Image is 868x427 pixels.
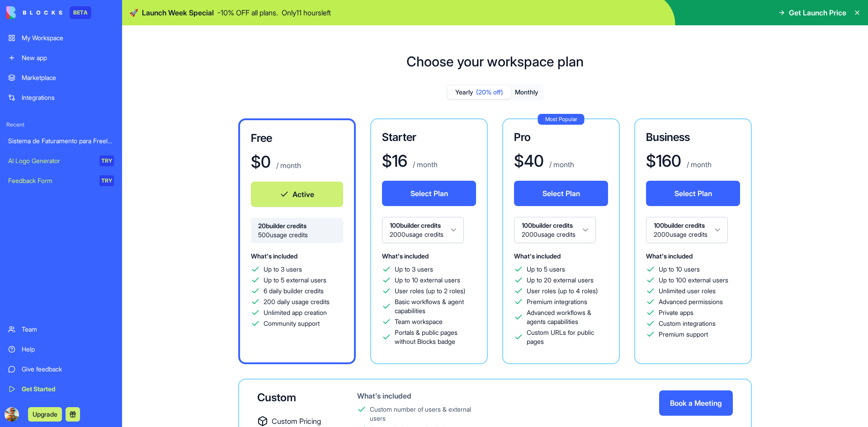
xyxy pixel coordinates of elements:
span: Up to 100 external users [659,276,728,285]
span: Premium integrations [527,297,587,306]
span: What's included [251,252,297,260]
a: Marketplace [3,69,119,87]
a: AI Logo GeneratorTRY [3,152,119,170]
h3: Pro [514,130,608,145]
a: Feedback FormTRY [3,172,119,190]
a: Upgrade [28,409,62,418]
h1: $ 0 [251,153,271,171]
a: Integrations [3,89,119,107]
p: - 10 % OFF all plans. [217,7,278,18]
span: What's included [382,252,429,260]
h1: Choose your workspace plan [406,53,584,70]
span: 200 daily usage credits [264,297,330,306]
button: Yearly [448,86,511,99]
span: Up to 3 users [264,265,302,274]
span: Advanced workflows & agents capabilities [527,308,608,326]
img: logo [6,6,62,19]
button: Book a Meeting [659,390,733,416]
div: Feedback Form [8,176,93,185]
div: Marketplace [22,73,114,82]
div: Help [22,345,114,354]
span: Team workspace [395,317,443,326]
span: (20% off) [476,88,503,97]
div: New app [22,53,114,62]
h3: Free [251,131,343,145]
button: Active [251,182,343,207]
button: Select Plan [382,181,476,206]
span: 6 daily builder credits [264,286,324,296]
span: Unlimited user roles [659,286,716,296]
p: / month [274,160,301,171]
div: AI Logo Generator [8,156,93,165]
span: Community support [264,319,320,328]
span: Up to 10 users [659,265,700,274]
span: Up to 5 external users [264,276,326,285]
h3: Starter [382,130,476,145]
span: 🚀 [129,7,138,18]
span: Recent [3,121,119,128]
span: Custom URLs for public pages [527,328,608,346]
a: Get Started [3,380,119,398]
span: Advanced permissions [659,297,723,306]
h1: $ 40 [514,152,544,170]
span: 20 builder credits [258,221,336,230]
a: Sistema de Faturamento para Freelancers [3,132,119,150]
span: Up to 3 users [395,265,433,274]
p: / month [685,159,712,170]
div: What's included [357,390,483,401]
span: Private apps [659,308,693,317]
div: My Workspace [22,33,114,42]
button: Select Plan [646,181,740,206]
p: / month [411,159,438,170]
div: Most Popular [538,114,585,125]
span: Custom Pricing [272,416,321,427]
div: Get Started [22,385,114,394]
h3: Business [646,130,740,145]
button: Upgrade [28,407,62,422]
span: What's included [646,252,693,260]
a: My Workspace [3,29,119,47]
div: Give feedback [22,365,114,374]
div: Custom [257,390,328,405]
img: ACg8ocIb9EVBQQu06JlCgqTf6EgoUYj4ba_xHiRKThHdoj2dflUFBY4=s96-c [5,407,19,422]
div: Team [22,325,114,334]
button: Select Plan [514,181,608,206]
div: BETA [70,6,91,19]
div: TRY [99,155,114,166]
span: What's included [514,252,561,260]
span: Up to 20 external users [527,276,594,285]
a: Team [3,320,119,338]
span: Basic workflows & agent capabilities [395,297,476,315]
span: Portals & public pages without Blocks badge [395,328,476,346]
a: BETA [6,6,91,19]
p: Only 11 hours left [282,7,331,18]
p: / month [547,159,574,170]
div: Sistema de Faturamento para Freelancers [8,136,114,145]
div: TRY [99,175,114,186]
h1: $ 160 [646,152,681,170]
a: New app [3,49,119,67]
a: Help [3,340,119,358]
a: Give feedback [3,360,119,378]
span: Get Launch Price [789,7,846,18]
span: 500 usage credits [258,230,336,239]
div: Integrations [22,93,114,102]
span: User roles (up to 4 roles) [527,286,598,296]
button: Monthly [511,86,542,99]
span: Premium support [659,330,708,339]
span: User roles (up to 2 roles) [395,286,465,296]
h1: $ 16 [382,152,407,170]
span: Up to 5 users [527,265,565,274]
span: Custom integrations [659,319,716,328]
div: Custom number of users & external users [370,405,483,423]
span: Unlimited app creation [264,308,327,317]
span: Up to 10 external users [395,276,460,285]
span: Launch Week Special [142,7,214,18]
